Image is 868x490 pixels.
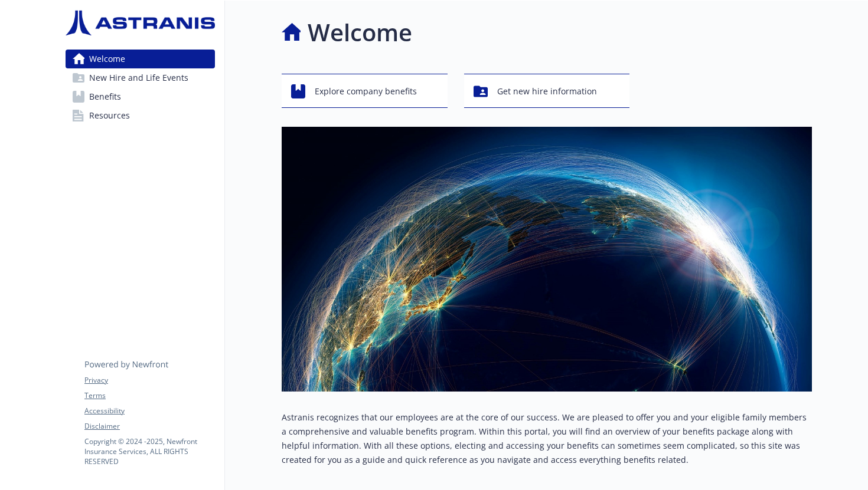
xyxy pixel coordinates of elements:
span: Explore company benefits [315,80,417,103]
img: overview page banner [282,127,812,392]
span: Resources [89,106,130,125]
span: Get new hire information [497,80,597,103]
a: Disclaimer [84,421,214,432]
a: Benefits [66,87,215,106]
a: Accessibility [84,406,214,416]
p: Astranis recognizes that our employees are at the core of our success. We are pleased to offer yo... [282,410,812,467]
h1: Welcome [308,15,412,50]
span: Benefits [89,87,121,106]
a: New Hire and Life Events [66,68,215,87]
a: Terms [84,390,214,401]
a: Privacy [84,375,214,386]
span: New Hire and Life Events [89,68,188,87]
button: Explore company benefits [282,74,448,108]
a: Resources [66,106,215,125]
span: Welcome [89,50,125,68]
a: Welcome [66,50,215,68]
button: Get new hire information [464,74,630,108]
p: Copyright © 2024 - 2025 , Newfront Insurance Services, ALL RIGHTS RESERVED [84,436,214,466]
